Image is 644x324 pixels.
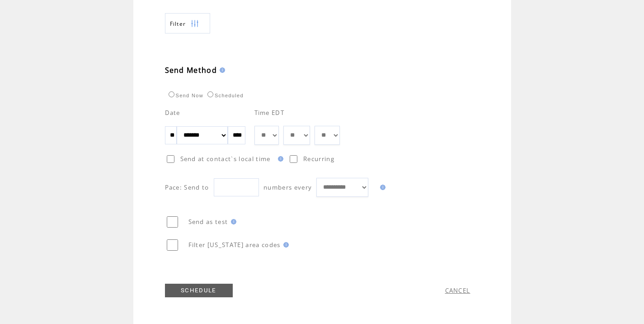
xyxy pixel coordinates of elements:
span: Pace: Send to [165,183,209,191]
label: Send Now [166,93,203,98]
span: Send Method [165,65,217,75]
img: filters.png [191,14,199,34]
input: Scheduled [207,91,213,97]
span: Recurring [303,155,334,163]
span: numbers every [263,183,312,191]
input: Send Now [169,91,174,97]
img: help.gif [275,156,283,162]
a: CANCEL [445,286,470,295]
span: Time EDT [254,109,285,117]
span: Send as test [188,218,228,226]
a: Filter [165,13,210,33]
span: Send at contact`s local time [180,155,271,163]
img: help.gif [228,219,236,224]
span: Filter [US_STATE] area codes [188,241,281,249]
a: SCHEDULE [165,284,233,297]
img: help.gif [217,67,225,73]
span: Show filters [170,20,186,28]
span: Date [165,109,180,117]
img: help.gif [377,185,385,190]
img: help.gif [281,242,289,248]
label: Scheduled [205,93,244,98]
